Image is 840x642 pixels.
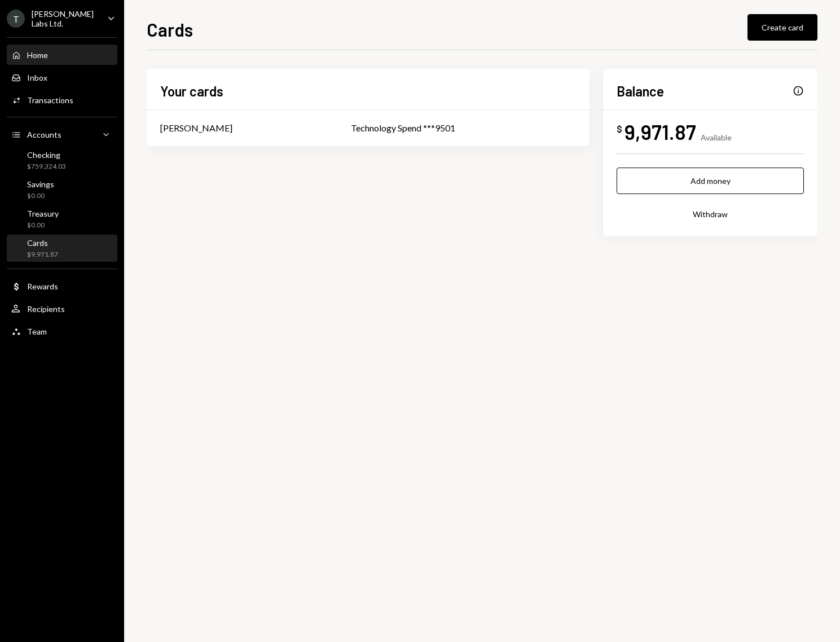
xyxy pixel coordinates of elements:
[7,276,117,296] a: Rewards
[7,67,117,87] a: Inbox
[7,176,117,203] a: Savings$0.00
[701,133,732,142] div: Available
[7,205,117,232] a: Treasury$0.00
[617,168,804,194] button: Add money
[7,321,117,341] a: Team
[27,238,58,248] div: Cards
[27,162,66,172] div: $759,324.03
[27,327,47,336] div: Team
[7,147,117,174] a: Checking$759,324.03
[27,250,58,260] div: $9,971.87
[351,121,576,135] div: Technology Spend ***9501
[27,191,54,201] div: $0.00
[747,14,817,41] button: Create card
[27,304,65,314] div: Recipients
[7,10,25,28] div: T
[7,235,117,262] a: Cards$9,971.87
[617,124,622,135] div: $
[7,298,117,319] a: Recipients
[27,282,58,291] div: Rewards
[27,95,73,105] div: Transactions
[27,179,54,189] div: Savings
[27,150,66,160] div: Checking
[624,119,696,144] div: 9,971.87
[7,45,117,65] a: Home
[32,9,98,28] div: [PERSON_NAME] Labs Ltd.
[7,124,117,144] a: Accounts
[27,221,59,230] div: $0.00
[27,50,48,60] div: Home
[147,18,193,41] h1: Cards
[27,73,47,82] div: Inbox
[617,82,664,100] h2: Balance
[27,209,59,218] div: Treasury
[7,90,117,110] a: Transactions
[160,121,232,135] div: [PERSON_NAME]
[27,130,61,139] div: Accounts
[160,82,223,100] h2: Your cards
[617,201,804,227] button: Withdraw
